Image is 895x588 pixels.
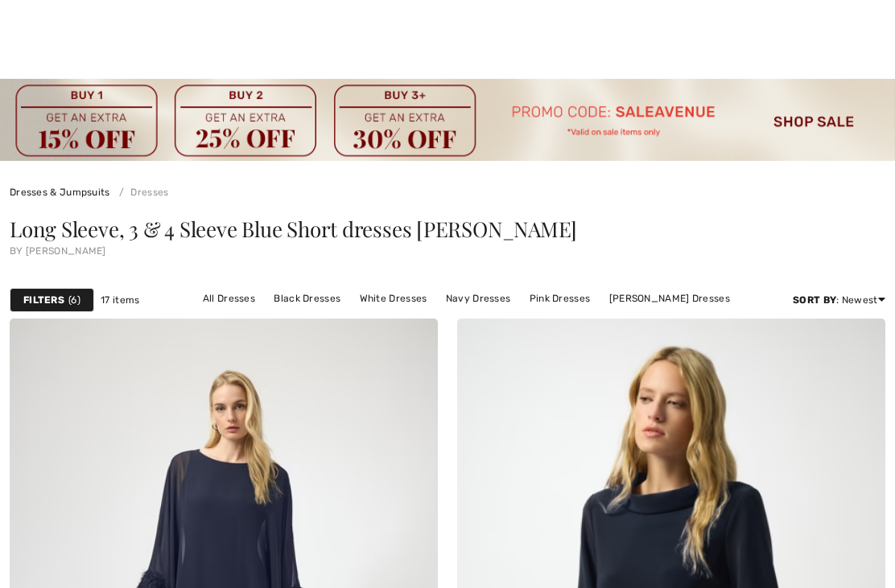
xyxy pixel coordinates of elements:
a: Navy Dresses [438,288,519,309]
div: by [PERSON_NAME] [10,246,885,256]
div: : Newest [793,293,885,307]
span: 17 items [101,293,139,307]
a: Dresses [113,187,168,198]
a: [PERSON_NAME] Dresses [314,309,451,330]
a: Black Dresses [266,288,349,309]
a: Long Dresses [453,309,534,330]
span: 6 [68,293,80,307]
strong: Sort By [793,294,836,306]
a: Pink Dresses [522,288,599,309]
a: All Dresses [195,288,263,309]
a: [PERSON_NAME] Dresses [601,288,738,309]
a: Short Dresses [536,309,619,330]
strong: Filters [23,293,64,307]
a: White Dresses [352,288,435,309]
a: Dresses & Jumpsuits [10,187,110,198]
span: Long Sleeve, 3 & 4 Sleeve Blue Short dresses [PERSON_NAME] [10,215,577,243]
